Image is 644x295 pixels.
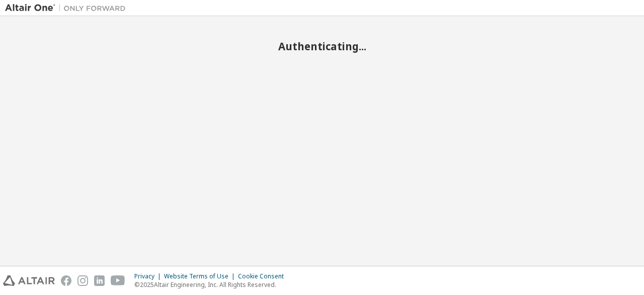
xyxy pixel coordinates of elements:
[238,272,290,280] div: Cookie Consent
[134,272,164,280] div: Privacy
[3,275,55,286] img: altair_logo.svg
[134,280,290,289] p: © 2025 Altair Engineering, Inc. All Rights Reserved.
[5,3,131,13] img: Altair One
[61,275,71,286] img: facebook.svg
[94,275,105,286] img: linkedin.svg
[164,272,238,280] div: Website Terms of Use
[111,275,125,286] img: youtube.svg
[77,275,88,286] img: instagram.svg
[5,40,639,53] h2: Authenticating...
